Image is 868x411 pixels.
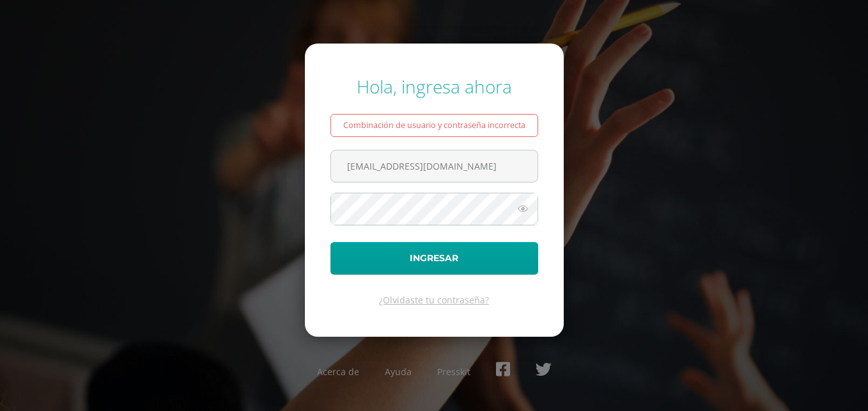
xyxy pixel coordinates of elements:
a: ¿Olvidaste tu contraseña? [379,294,489,306]
input: Correo electrónico o usuario [331,150,538,182]
a: Ayuda [385,366,412,378]
div: Combinación de usuario y contraseña incorrecta [330,114,538,137]
a: Acerca de [317,366,359,378]
div: Hola, ingresa ahora [330,74,538,99]
button: Ingresar [330,242,538,275]
a: Presskit [437,366,470,378]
